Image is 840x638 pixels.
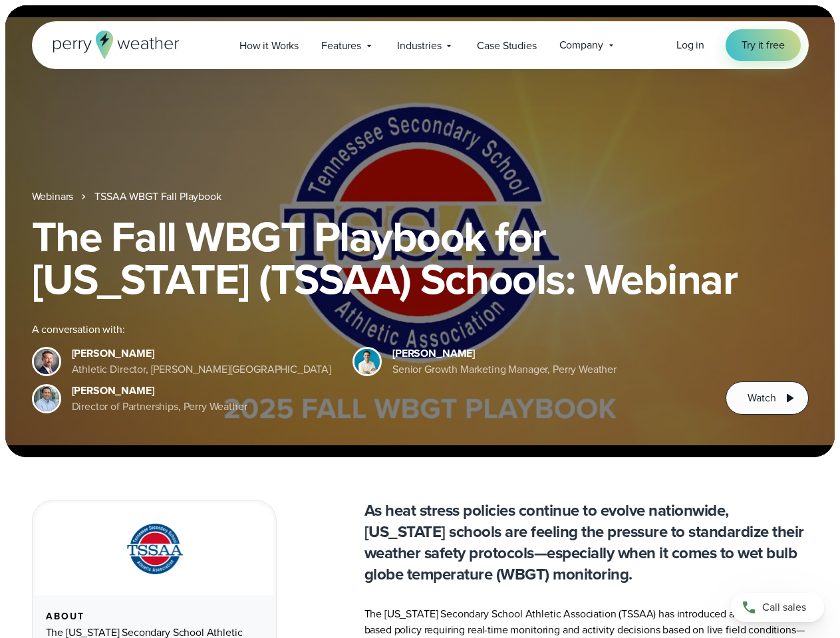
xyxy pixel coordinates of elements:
[34,386,59,411] img: Jeff Wood
[731,593,824,622] a: Call sales
[676,37,704,53] span: Log in
[228,32,310,59] a: How it Works
[354,349,380,374] img: Spencer Patton, Perry Weather
[32,189,809,205] nav: Breadcrumb
[477,38,536,54] span: Case Studies
[32,189,74,205] a: Webinars
[72,362,332,377] div: Athletic Director, [PERSON_NAME][GEOGRAPHIC_DATA]
[32,322,705,338] div: A conversation with:
[72,383,247,399] div: [PERSON_NAME]
[392,346,617,362] div: [PERSON_NAME]
[726,381,808,415] button: Watch
[676,37,704,53] a: Log in
[559,37,603,53] span: Company
[46,611,263,622] div: About
[72,399,247,415] div: Director of Partnerships, Perry Weather
[94,189,221,205] a: TSSAA WBGT Fall Playbook
[392,362,617,377] div: Senior Growth Marketing Manager, Perry Weather
[742,37,784,53] span: Try it free
[762,599,806,615] span: Call sales
[110,519,199,580] img: TSSAA-Tennessee-Secondary-School-Athletic-Association.svg
[321,38,361,54] span: Features
[748,390,775,406] span: Watch
[34,349,59,374] img: Brian Wyatt
[32,215,809,300] h1: The Fall WBGT Playbook for [US_STATE] (TSSAA) Schools: Webinar
[726,29,800,61] a: Try it free
[397,38,441,54] span: Industries
[239,38,299,54] span: How it Works
[466,32,547,59] a: Case Studies
[364,500,809,585] p: As heat stress policies continue to evolve nationwide, [US_STATE] schools are feeling the pressur...
[72,346,332,362] div: [PERSON_NAME]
